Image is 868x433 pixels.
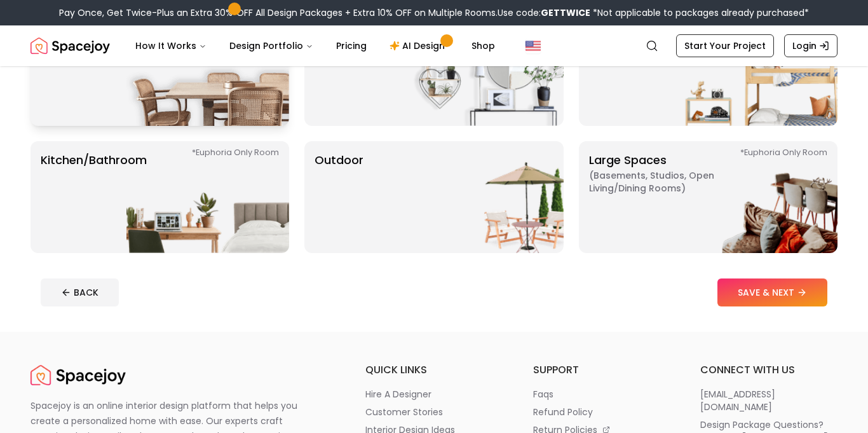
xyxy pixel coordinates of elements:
[315,151,363,243] p: Outdoor
[31,362,126,388] a: Spacejoy
[59,6,809,19] div: Pay Once, Get Twice-Plus an Extra 30% OFF All Design Packages + Extra 10% OFF on Multiple Rooms.
[784,34,837,57] a: Login
[31,362,126,388] img: Spacejoy Logo
[379,33,459,58] a: AI Design
[676,34,774,57] a: Start Your Project
[41,278,119,306] button: BACK
[126,141,289,253] img: Kitchen/Bathroom *Euphoria Only
[700,362,837,378] h6: connect with us
[365,406,443,418] p: customer stories
[675,14,837,126] img: Kids' Bedroom/Nursery
[401,14,564,126] img: entryway
[41,24,112,116] p: Dining Room
[31,33,110,58] img: Spacejoy Logo
[326,33,377,58] a: Pricing
[589,169,748,195] span: ( Basements, Studios, Open living/dining rooms )
[717,278,827,306] button: SAVE & NEXT
[365,388,503,401] a: hire a designer
[31,25,837,66] nav: Global
[401,141,564,253] img: Outdoor
[675,141,837,253] img: Large Spaces *Euphoria Only
[590,6,809,19] span: *Not applicable to packages already purchased*
[533,406,593,418] p: refund policy
[31,33,110,58] a: Spacejoy
[589,151,748,243] p: Large Spaces
[315,24,367,116] p: entryway
[365,406,503,418] a: customer stories
[41,151,147,243] p: Kitchen/Bathroom
[461,33,505,58] a: Shop
[533,406,670,418] a: refund policy
[125,33,217,58] button: How It Works
[533,388,670,401] a: faqs
[126,14,289,126] img: Dining Room
[365,388,431,401] p: hire a designer
[498,6,590,19] span: Use code:
[541,6,590,19] b: GETTWICE
[219,33,323,58] button: Design Portfolio
[365,362,503,378] h6: quick links
[589,24,720,116] p: Kids' Bedroom/Nursery
[125,33,505,58] nav: Main
[526,38,541,53] img: United States
[533,362,670,378] h6: support
[700,388,837,413] a: [EMAIL_ADDRESS][DOMAIN_NAME]
[533,388,553,401] p: faqs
